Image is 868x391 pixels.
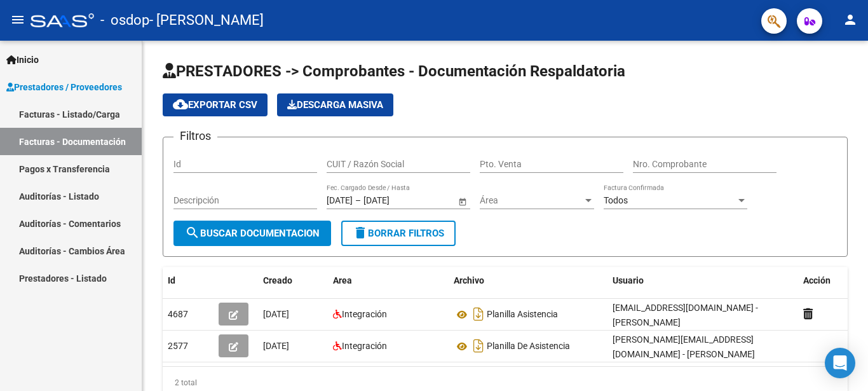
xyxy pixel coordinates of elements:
[353,228,444,239] span: Borrar Filtros
[100,6,149,34] span: - osdop
[277,93,393,116] app-download-masive: Descarga masiva de comprobantes (adjuntos)
[263,309,289,319] span: [DATE]
[613,303,758,327] span: [EMAIL_ADDRESS][DOMAIN_NAME] - [PERSON_NAME]
[263,341,289,351] span: [DATE]
[328,267,449,294] datatable-header-cell: Area
[173,97,188,112] mat-icon: cloud_download
[185,228,320,239] span: Buscar Documentacion
[470,336,487,356] i: Descargar documento
[487,341,570,352] span: Planilla De Asistencia
[604,195,628,205] span: Todos
[353,225,368,240] mat-icon: delete
[168,275,175,285] span: Id
[10,12,25,27] mat-icon: menu
[342,309,387,319] span: Integración
[168,309,188,319] span: 4687
[613,334,755,359] span: [PERSON_NAME][EMAIL_ADDRESS][DOMAIN_NAME] - [PERSON_NAME]
[803,275,831,285] span: Acción
[613,275,644,285] span: Usuario
[470,304,487,324] i: Descargar documento
[173,127,217,145] h3: Filtros
[449,267,607,294] datatable-header-cell: Archivo
[258,267,328,294] datatable-header-cell: Creado
[341,221,456,246] button: Borrar Filtros
[363,195,426,206] input: Fecha fin
[6,80,122,94] span: Prestadores / Proveedores
[480,195,583,206] span: Área
[277,93,393,116] button: Descarga Masiva
[287,99,383,111] span: Descarga Masiva
[163,93,268,116] button: Exportar CSV
[825,348,855,378] div: Open Intercom Messenger
[454,275,484,285] span: Archivo
[173,221,331,246] button: Buscar Documentacion
[327,195,353,206] input: Fecha inicio
[798,267,862,294] datatable-header-cell: Acción
[843,12,858,27] mat-icon: person
[173,99,257,111] span: Exportar CSV
[6,53,39,67] span: Inicio
[149,6,264,34] span: - [PERSON_NAME]
[163,62,625,80] span: PRESTADORES -> Comprobantes - Documentación Respaldatoria
[163,267,214,294] datatable-header-cell: Id
[342,341,387,351] span: Integración
[487,310,558,320] span: Planilla Asistencia
[263,275,292,285] span: Creado
[355,195,361,206] span: –
[333,275,352,285] span: Area
[185,225,200,240] mat-icon: search
[168,341,188,351] span: 2577
[607,267,798,294] datatable-header-cell: Usuario
[456,195,469,208] button: Open calendar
